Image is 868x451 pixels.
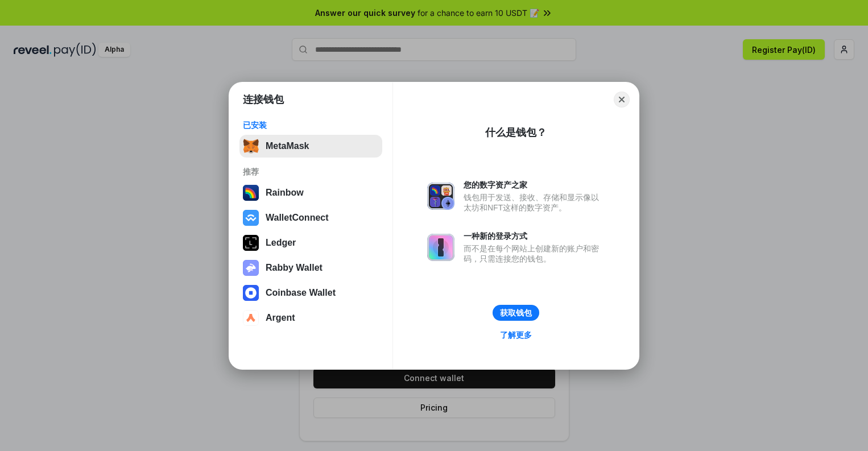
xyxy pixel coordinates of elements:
div: 您的数字资产之家 [464,180,605,190]
button: MetaMask [239,135,382,158]
div: 获取钱包 [500,308,532,318]
div: 而不是在每个网站上创建新的账户和密码，只需连接您的钱包。 [464,243,605,264]
button: Ledger [239,231,382,254]
button: Rainbow [239,181,382,204]
h1: 连接钱包 [243,93,284,106]
img: svg+xml,%3Csvg%20width%3D%22120%22%20height%3D%22120%22%20viewBox%3D%220%200%20120%20120%22%20fil... [243,185,259,201]
div: 推荐 [243,167,379,177]
img: svg+xml,%3Csvg%20width%3D%2228%22%20height%3D%2228%22%20viewBox%3D%220%200%2028%2028%22%20fill%3D... [243,210,259,226]
div: 什么是钱包？ [485,126,547,139]
a: 了解更多 [493,328,539,342]
img: svg+xml,%3Csvg%20xmlns%3D%22http%3A%2F%2Fwww.w3.org%2F2000%2Fsvg%22%20fill%3D%22none%22%20viewBox... [243,260,259,276]
img: svg+xml,%3Csvg%20xmlns%3D%22http%3A%2F%2Fwww.w3.org%2F2000%2Fsvg%22%20fill%3D%22none%22%20viewBox... [427,234,454,261]
div: Argent [266,313,295,323]
button: Rabby Wallet [239,256,382,279]
button: Coinbase Wallet [239,282,382,304]
button: 获取钱包 [493,305,539,321]
img: svg+xml,%3Csvg%20width%3D%2228%22%20height%3D%2228%22%20viewBox%3D%220%200%2028%2028%22%20fill%3D... [243,285,259,301]
img: svg+xml,%3Csvg%20fill%3D%22none%22%20height%3D%2233%22%20viewBox%3D%220%200%2035%2033%22%20width%... [243,138,259,154]
div: MetaMask [266,141,309,151]
button: Close [614,92,630,107]
div: Rainbow [266,188,304,198]
div: 一种新的登录方式 [464,231,605,241]
div: Coinbase Wallet [266,288,336,298]
div: Rabby Wallet [266,263,323,273]
button: WalletConnect [239,206,382,229]
img: svg+xml,%3Csvg%20width%3D%2228%22%20height%3D%2228%22%20viewBox%3D%220%200%2028%2028%22%20fill%3D... [243,310,259,326]
div: 钱包用于发送、接收、存储和显示像以太坊和NFT这样的数字资产。 [464,192,605,213]
div: Ledger [266,238,296,248]
img: svg+xml,%3Csvg%20xmlns%3D%22http%3A%2F%2Fwww.w3.org%2F2000%2Fsvg%22%20fill%3D%22none%22%20viewBox... [427,183,454,210]
div: 已安装 [243,120,379,130]
div: WalletConnect [266,213,329,223]
div: 了解更多 [500,330,532,340]
img: svg+xml,%3Csvg%20xmlns%3D%22http%3A%2F%2Fwww.w3.org%2F2000%2Fsvg%22%20width%3D%2228%22%20height%3... [243,235,259,251]
button: Argent [239,307,382,329]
